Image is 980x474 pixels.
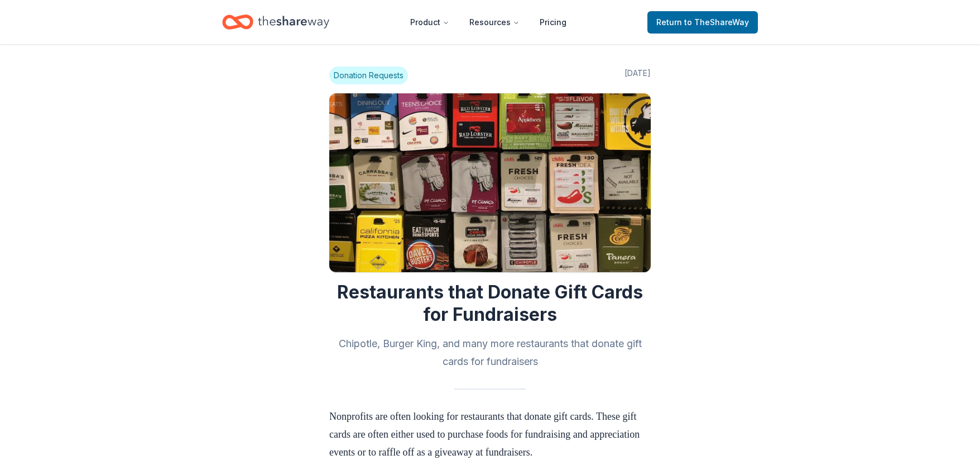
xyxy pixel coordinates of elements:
span: Donation Requests [329,67,408,84]
span: Return [656,16,749,29]
button: Resources [460,11,529,34]
span: [DATE] [624,67,651,84]
span: to TheShareWay [684,17,749,27]
nav: Main [401,9,575,35]
h1: Restaurants that Donate Gift Cards for Fundraisers [329,281,651,326]
img: Image for Restaurants that Donate Gift Cards for Fundraisers [329,93,651,272]
a: Pricing [531,11,575,34]
h2: Chipotle, Burger King, and many more restaurants that donate gift cards for fundraisers [329,335,651,371]
a: Returnto TheShareWay [647,11,758,34]
button: Product [401,11,458,34]
a: Home [222,9,329,35]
